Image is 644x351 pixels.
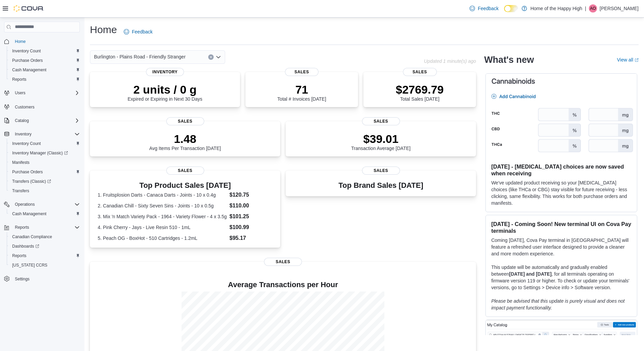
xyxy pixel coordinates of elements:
[7,167,82,177] button: Purchase Orders
[7,209,82,219] button: Cash Management
[7,260,82,270] button: [US_STATE] CCRS
[14,5,44,12] img: Cova
[12,117,80,125] span: Catalog
[9,47,80,55] span: Inventory Count
[7,75,82,84] button: Reports
[98,235,227,242] dt: 5. Peach OG - BoxHot - 510 Cartridges - 1.2mL
[12,275,80,283] span: Settings
[530,4,582,12] p: Home of the Happy High
[396,83,444,96] p: $2769.79
[12,117,31,125] button: Catalog
[491,179,631,206] p: We've updated product receiving so your [MEDICAL_DATA] choices (like THCa or CBG) stay visible fo...
[9,158,80,167] span: Manifests
[9,233,55,241] a: Canadian Compliance
[491,221,631,234] h3: [DATE] - Coming Soon! New terminal UI on Cova Pay terminals
[12,211,46,217] span: Cash Management
[9,252,80,260] span: Reports
[9,140,80,148] span: Inventory Count
[277,83,326,102] div: Total # Invoices [DATE]
[98,224,227,231] dt: 4. Pink Cherry - Jays - Live Resin 510 - 1mL
[9,242,80,250] span: Dashboards
[1,36,82,46] button: Home
[491,298,625,310] em: Please be advised that this update is purely visual and does not impact payment functionality.
[351,132,411,151] div: Transaction Average [DATE]
[15,39,26,44] span: Home
[1,223,82,232] button: Reports
[149,132,221,151] div: Avg Items Per Transaction [DATE]
[491,264,631,291] p: This update will be automatically and gradually enabled between , for all terminals operating on ...
[12,234,52,240] span: Canadian Compliance
[230,202,272,210] dd: $110.00
[264,258,302,266] span: Sales
[9,75,29,83] a: Reports
[12,160,29,165] span: Manifests
[9,149,80,157] span: Inventory Manager (Classic)
[98,202,227,209] dt: 2. Canadian Chill - Sixty Seven Sins - Joints - 10 x 0.5g
[9,66,49,74] a: Cash Management
[9,158,32,167] a: Manifests
[12,102,80,111] span: Customers
[9,47,44,55] a: Inventory Count
[1,88,82,98] button: Users
[12,77,26,82] span: Reports
[149,132,221,146] p: 1.48
[90,23,117,36] h1: Home
[12,223,80,231] span: Reports
[9,261,50,269] a: [US_STATE] CCRS
[9,177,80,185] span: Transfers (Classic)
[128,83,202,102] div: Expired or Expiring in Next 30 Days
[12,262,47,268] span: [US_STATE] CCRS
[166,167,204,175] span: Sales
[4,34,80,301] nav: Complex example
[1,274,82,284] button: Settings
[12,37,80,46] span: Home
[12,179,51,184] span: Transfers (Classic)
[424,58,476,64] p: Updated 1 minute(s) ago
[362,117,400,125] span: Sales
[9,66,80,74] span: Cash Management
[9,210,80,218] span: Cash Management
[509,271,551,277] strong: [DATE] and [DATE]
[7,139,82,148] button: Inventory Count
[9,261,80,269] span: Washington CCRS
[98,181,272,190] h3: Top Product Sales [DATE]
[590,4,596,12] span: AO
[12,103,37,111] a: Customers
[15,90,25,96] span: Users
[12,37,28,46] a: Home
[166,117,204,125] span: Sales
[12,130,80,138] span: Inventory
[128,83,202,96] p: 2 units / 0 g
[9,252,29,260] a: Reports
[9,168,46,176] a: Purchase Orders
[7,148,82,158] a: Inventory Manager (Classic)
[7,65,82,75] button: Cash Management
[12,253,26,258] span: Reports
[98,192,227,198] dt: 1. Fruitsplosion Darts - Canaca Darts - Joints - 10 x 0.4g
[9,149,71,157] a: Inventory Manager (Classic)
[12,130,34,138] button: Inventory
[1,200,82,209] button: Operations
[478,5,498,12] span: Feedback
[94,53,186,61] span: Burlington - Plains Road - Friendly Stranger
[9,187,80,195] span: Transfers
[15,202,35,207] span: Operations
[230,223,272,231] dd: $100.99
[1,116,82,125] button: Catalog
[15,225,29,230] span: Reports
[617,57,639,62] a: View allExternal link
[230,191,272,199] dd: $120.75
[635,58,639,62] svg: External link
[467,2,501,15] a: Feedback
[403,68,437,76] span: Sales
[9,168,80,176] span: Purchase Orders
[1,102,82,111] button: Customers
[132,28,152,35] span: Feedback
[12,150,68,156] span: Inventory Manager (Classic)
[9,140,44,148] a: Inventory Count
[9,242,42,250] a: Dashboards
[12,141,41,146] span: Inventory Count
[7,158,82,167] button: Manifests
[12,200,80,208] span: Operations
